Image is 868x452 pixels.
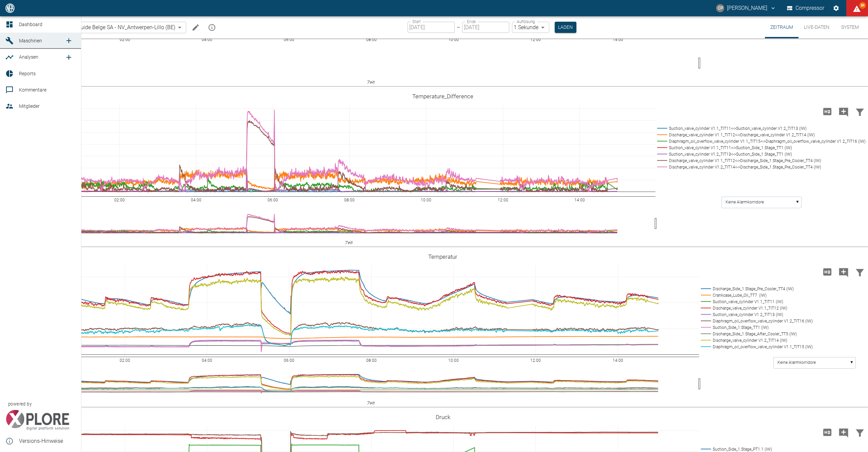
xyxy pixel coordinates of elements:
label: Start [412,19,421,24]
span: Maschinen [19,38,42,43]
a: 908000047_Air Liquide Belge SA - NV_Antwerpen-Lillo (BE) [25,23,175,32]
span: Hohe Auflösung [819,429,835,435]
button: Laden [555,22,576,33]
button: mission info [205,21,219,34]
img: Xplore Logo [5,410,70,430]
span: 84 [859,2,866,9]
text: Keine Alarmkorridore [777,360,816,365]
img: logo [5,3,15,13]
label: Ende [467,19,476,24]
button: Machine bearbeiten [189,21,202,34]
a: new /analyses/list/0 [62,51,76,64]
span: powered by [8,401,32,407]
button: Live-Daten [798,16,835,38]
a: new /machines [62,34,76,47]
button: Kommentar hinzufügen [835,424,852,441]
button: Einstellungen [830,2,842,14]
span: Mitglieder [19,103,40,109]
span: Analysen [19,54,38,60]
label: Auflösung [517,19,535,24]
div: 1 Sekunde [512,22,549,33]
div: CP [716,4,724,12]
span: Versions-Hinweise [19,437,76,445]
span: Hohe Auflösung [819,268,835,275]
span: Reports [19,71,36,76]
button: Daten filtern [852,424,868,441]
button: Kommentar hinzufügen [835,103,852,120]
span: 908000047_Air Liquide Belge SA - NV_Antwerpen-Lillo (BE) [36,23,175,31]
button: Daten filtern [852,103,868,120]
button: christoph.palm@neuman-esser.com [715,2,777,14]
text: Keine Alarmkorridore [726,200,764,204]
span: Kommentare [19,87,46,93]
input: DD.MM.YYYY [462,22,509,33]
button: Kommentar hinzufügen [835,263,852,281]
span: Hohe Auflösung [819,108,835,114]
p: – [457,23,460,31]
button: Compressor [786,2,826,14]
span: Dashboard [19,22,42,27]
button: Zeitraum [765,16,798,38]
button: System [835,16,865,38]
input: DD.MM.YYYY [408,22,455,33]
button: Daten filtern [852,263,868,281]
